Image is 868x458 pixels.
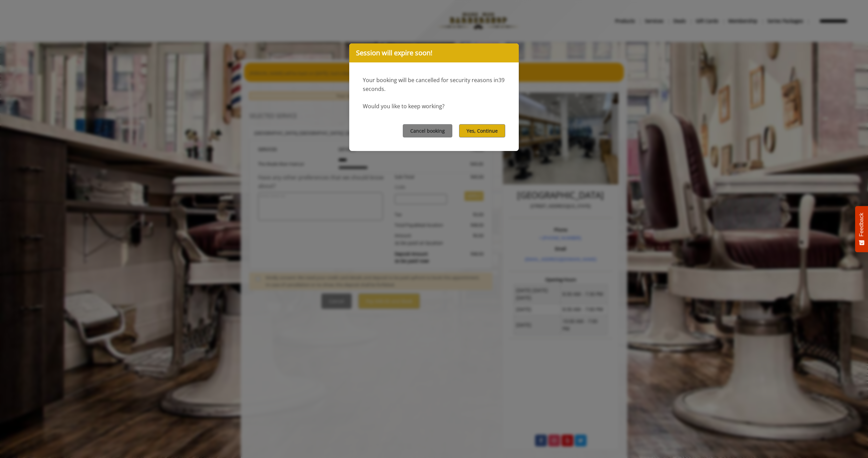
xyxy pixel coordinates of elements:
span: 39 second [363,76,505,93]
button: Feedback - Show survey [855,206,868,252]
button: Cancel booking [403,124,452,137]
div: Session will expire soon! [349,43,519,62]
div: Your booking will be cancelled for security reasons in Would you like to keep working? [349,62,519,111]
span: Feedback [859,213,865,236]
button: Yes, Continue [459,124,505,137]
span: s. [381,85,386,93]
